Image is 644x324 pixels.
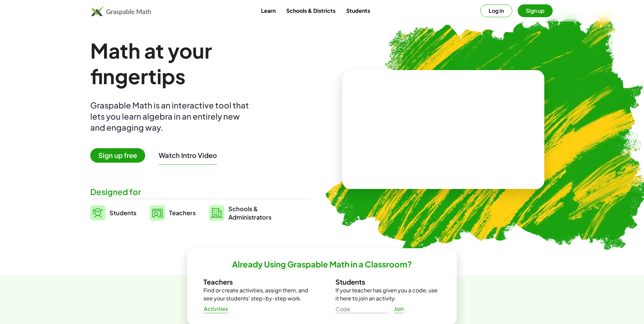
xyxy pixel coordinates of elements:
[388,303,410,315] a: Join
[109,209,136,217] span: Students
[90,38,304,89] h1: Math at your fingertips
[341,4,376,17] a: Students
[209,204,271,221] a: Schools &Administrators
[150,204,196,221] a: Teachers
[203,278,309,286] h3: Teachers
[209,205,224,221] img: svg%3e
[335,286,441,302] p: If your teacher has given you a code, use it here to join an activity.
[90,100,252,133] div: Graspable Math is an interactive tool that lets you learn algebra in an entirely new and engaging...
[159,151,217,160] button: Watch Intro Video
[393,104,494,155] video: What is this? This is dynamic math notation. Dynamic math notation plays a central role in how Gr...
[90,205,105,220] img: svg%3e
[150,205,165,221] img: svg%3e
[198,303,233,315] a: Activities
[203,286,309,302] p: Find or create activities, assign them, and see your students' step-by-step work.
[394,305,404,313] span: Join
[203,305,228,313] span: Activities
[281,4,341,17] a: Schools & Districts
[90,204,136,221] a: Students
[256,4,281,17] a: Learn
[232,259,412,269] h2: Already Using Graspable Math in a Classroom?
[90,148,145,163] span: Sign up free
[335,278,441,286] h3: Students
[228,204,271,221] span: Schools & Administrators
[90,186,311,197] div: Designed for
[480,4,512,17] button: Log in
[518,4,553,17] button: Sign up
[169,209,196,217] span: Teachers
